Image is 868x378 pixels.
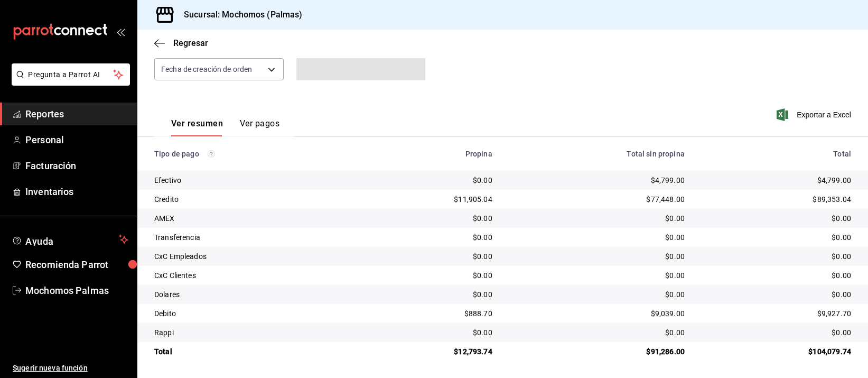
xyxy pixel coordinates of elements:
div: $89,353.04 [702,194,851,205]
span: Ayuda [25,233,115,246]
span: Reportes [25,107,128,121]
div: $104,079.74 [702,346,851,357]
div: Debito [154,308,350,319]
div: Tipo de pago [154,150,350,158]
div: Dolares [154,289,350,300]
div: $0.00 [702,213,851,224]
div: $0.00 [509,251,685,262]
div: Total sin propina [509,150,685,158]
div: $0.00 [367,232,492,243]
div: $0.00 [509,213,685,224]
div: $12,793.74 [367,346,492,357]
div: Efectivo [154,175,350,186]
span: Regresar [173,38,208,48]
div: Rappi [154,327,350,338]
h3: Sucursal: Mochomos (Palmas) [175,8,303,21]
span: Facturación [25,159,128,173]
div: $0.00 [702,289,851,300]
div: $0.00 [509,232,685,243]
div: $0.00 [367,175,492,186]
div: $0.00 [702,251,851,262]
button: Ver pagos [240,118,279,136]
div: $0.00 [702,327,851,338]
div: $91,286.00 [509,346,685,357]
span: Mochomos Palmas [25,283,128,298]
div: CxC Empleados [154,251,350,262]
button: open_drawer_menu [116,27,125,36]
div: $0.00 [367,289,492,300]
button: Ver resumen [171,118,223,136]
div: AMEX [154,213,350,224]
div: $9,039.00 [509,308,685,319]
span: Personal [25,133,128,147]
div: $0.00 [367,270,492,281]
div: $0.00 [509,270,685,281]
div: $11,905.04 [367,194,492,205]
div: Credito [154,194,350,205]
div: $77,448.00 [509,194,685,205]
a: Pregunta a Parrot AI [7,77,130,88]
div: $0.00 [367,251,492,262]
div: $0.00 [367,213,492,224]
div: Transferencia [154,232,350,243]
button: Exportar a Excel [779,108,851,121]
div: $0.00 [367,327,492,338]
div: navigation tabs [171,118,279,136]
span: Sugerir nueva función [13,363,128,374]
button: Regresar [154,38,208,48]
svg: Los pagos realizados con Pay y otras terminales son montos brutos. [208,150,215,158]
div: Total [702,150,851,158]
div: $0.00 [702,270,851,281]
span: Recomienda Parrot [25,257,128,272]
div: Total [154,346,350,357]
span: Fecha de creación de orden [161,64,252,75]
div: $0.00 [509,289,685,300]
div: Propina [367,150,492,158]
span: Inventarios [25,185,128,199]
div: $4,799.00 [702,175,851,186]
div: CxC Clientes [154,270,350,281]
div: $0.00 [702,232,851,243]
div: $888.70 [367,308,492,319]
div: $4,799.00 [509,175,685,186]
span: Pregunta a Parrot AI [29,69,114,80]
div: $9,927.70 [702,308,851,319]
button: Pregunta a Parrot AI [12,63,130,86]
div: $0.00 [509,327,685,338]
